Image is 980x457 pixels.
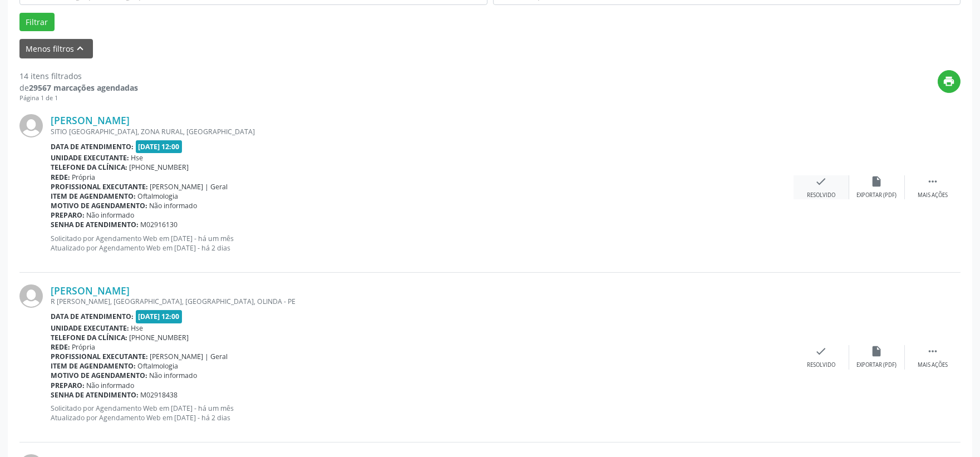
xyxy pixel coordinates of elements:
span: Não informado [87,381,135,390]
span: M02918438 [141,390,178,400]
b: Preparo: [51,381,85,390]
b: Unidade executante: [51,323,129,333]
span: Própria [72,173,96,182]
b: Profissional executante: [51,352,148,361]
span: Não informado [87,210,135,220]
a: [PERSON_NAME] [51,114,130,126]
b: Motivo de agendamento: [51,371,147,380]
i:  [927,175,939,188]
i: print [943,75,956,87]
p: Solicitado por Agendamento Web em [DATE] - há um mês Atualizado por Agendamento Web em [DATE] - h... [51,234,794,253]
b: Senha de atendimento: [51,390,139,400]
img: img [19,114,43,137]
div: R [PERSON_NAME], [GEOGRAPHIC_DATA], [GEOGRAPHIC_DATA], OLINDA - PE [51,297,794,306]
span: [PERSON_NAME] | Geral [150,182,228,191]
span: [DATE] 12:00 [136,310,183,323]
span: Não informado [150,371,198,380]
i: check [815,175,828,188]
b: Data de atendimento: [51,312,134,321]
div: 14 itens filtrados [19,70,138,82]
button: Filtrar [19,13,55,32]
b: Senha de atendimento: [51,220,139,229]
span: [PHONE_NUMBER] [130,333,189,342]
span: Própria [72,342,96,352]
div: Página 1 de 1 [19,94,138,103]
div: Resolvido [807,191,835,199]
button: Menos filtroskeyboard_arrow_up [19,39,93,58]
i: insert_drive_file [871,345,883,357]
b: Preparo: [51,210,85,220]
i: keyboard_arrow_up [75,42,87,55]
b: Item de agendamento: [51,361,136,371]
i: check [815,345,828,357]
span: M02916130 [141,220,178,229]
b: Rede: [51,342,70,352]
b: Item de agendamento: [51,191,136,201]
p: Solicitado por Agendamento Web em [DATE] - há um mês Atualizado por Agendamento Web em [DATE] - h... [51,404,794,422]
b: Rede: [51,173,70,182]
a: [PERSON_NAME] [51,284,130,297]
span: [PHONE_NUMBER] [130,163,189,172]
span: Hse [131,153,144,163]
span: Oftalmologia [138,361,179,371]
div: de [19,82,138,94]
strong: 29567 marcações agendadas [29,82,138,93]
b: Profissional executante: [51,182,148,191]
div: SITIO [GEOGRAPHIC_DATA], ZONA RURAL, [GEOGRAPHIC_DATA] [51,127,794,136]
b: Telefone da clínica: [51,163,127,172]
i: insert_drive_file [871,175,883,188]
b: Motivo de agendamento: [51,201,147,210]
div: Exportar (PDF) [857,361,897,369]
div: Exportar (PDF) [857,191,897,199]
span: Oftalmologia [138,191,179,201]
span: Hse [131,323,144,333]
div: Resolvido [807,361,835,369]
span: [PERSON_NAME] | Geral [150,352,228,361]
button: print [938,70,961,93]
div: Mais ações [918,361,948,369]
b: Telefone da clínica: [51,333,127,342]
b: Data de atendimento: [51,142,134,151]
b: Unidade executante: [51,153,129,163]
img: img [19,284,43,308]
div: Mais ações [918,191,948,199]
span: [DATE] 12:00 [136,140,183,153]
i:  [927,345,939,357]
span: Não informado [150,201,198,210]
